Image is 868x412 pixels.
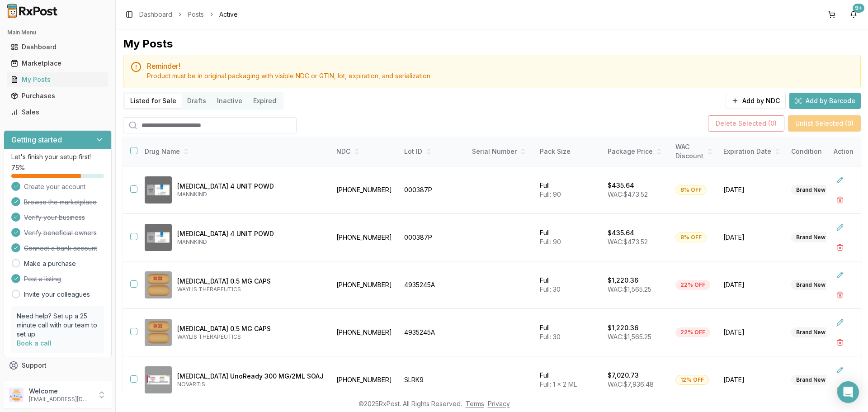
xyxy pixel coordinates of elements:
p: WAYLIS THERAPEUTICS [177,333,324,341]
div: Brand New [791,327,830,337]
td: [PHONE_NUMBER] [331,261,399,309]
a: Purchases [7,88,108,104]
p: [MEDICAL_DATA] 0.5 MG CAPS [177,277,324,286]
p: [MEDICAL_DATA] 0.5 MG CAPS [177,324,324,333]
th: Pack Size [534,137,602,166]
nav: breadcrumb [139,10,238,19]
span: 75 % [11,163,25,172]
button: Delete [832,239,848,256]
span: WAC: $473.52 [608,190,648,198]
p: MANNKIND [177,238,324,246]
span: Full: 90 [540,238,561,246]
p: $435.64 [608,181,634,190]
td: Full [534,166,602,214]
button: Drafts [182,94,212,108]
img: User avatar [9,388,24,402]
span: Browse the marketplace [24,198,97,207]
td: [PHONE_NUMBER] [331,356,399,404]
span: Active [219,10,238,19]
div: Brand New [791,280,830,290]
a: Posts [188,10,204,19]
span: Full: 1 x 2 ML [540,380,577,388]
img: RxPost Logo [4,4,61,18]
div: 12% OFF [675,375,709,385]
button: Expired [248,94,282,108]
span: Full: 30 [540,285,561,293]
p: Welcome [29,387,92,396]
span: WAC: $1,565.25 [608,285,651,293]
td: Full [534,214,602,261]
div: Brand New [791,375,830,385]
p: Need help? Set up a 25 minute call with our team to set up. [17,312,99,339]
div: 9+ [853,4,864,13]
th: Action [826,137,861,166]
button: Sales [4,105,112,119]
div: 8% OFF [675,185,707,195]
button: Edit [832,219,848,236]
img: Cosentyx UnoReady 300 MG/2ML SOAJ [145,366,172,393]
span: [DATE] [723,185,780,194]
a: Make a purchase [24,259,76,268]
div: Sales [11,108,104,117]
span: [DATE] [723,375,780,384]
span: Verify your business [24,213,85,222]
div: Product must be in original packaging with visible NDC or GTIN, lot, expiration, and serialization. [147,71,853,81]
button: 9+ [846,7,861,22]
p: $1,220.36 [608,323,638,332]
button: Delete [832,334,848,350]
td: Full [534,309,602,356]
div: Expiration Date [723,147,780,156]
button: Edit [832,172,848,188]
div: Package Price [608,147,665,156]
button: Add by Barcode [789,93,861,109]
button: My Posts [4,72,112,87]
p: MANNKIND [177,191,324,198]
p: WAYLIS THERAPEUTICS [177,286,324,293]
button: Delete [832,382,848,398]
p: $1,220.36 [608,276,638,285]
td: 000387P [399,166,467,214]
a: Dashboard [139,10,172,19]
td: [PHONE_NUMBER] [331,166,399,214]
div: 22% OFF [675,327,710,337]
button: Listed for Sale [125,94,182,108]
p: [EMAIL_ADDRESS][DOMAIN_NAME] [29,396,92,403]
span: Post a listing [24,275,61,284]
a: Marketplace [7,55,108,71]
td: Full [534,356,602,404]
div: Brand New [791,232,830,242]
button: Inactive [212,94,248,108]
img: Afrezza 4 UNIT POWD [145,224,172,251]
span: Connect a bank account [24,244,97,253]
h3: Getting started [11,134,62,145]
div: Marketplace [11,59,104,68]
span: Feedback [22,377,52,386]
div: Purchases [11,91,104,100]
div: Dashboard [11,43,104,52]
button: Edit [832,267,848,283]
a: Terms [466,400,484,407]
button: Support [4,357,112,374]
img: Avodart 0.5 MG CAPS [145,271,172,298]
span: Create your account [24,182,85,191]
h5: Reminder! [147,62,853,70]
button: Purchases [4,89,112,103]
div: Drug Name [145,147,324,156]
p: [MEDICAL_DATA] UnoReady 300 MG/2ML SOAJ [177,372,324,381]
img: Afrezza 4 UNIT POWD [145,176,172,204]
span: WAC: $473.52 [608,238,648,246]
p: [MEDICAL_DATA] 4 UNIT POWD [177,229,324,238]
td: Full [534,261,602,309]
div: 8% OFF [675,232,707,242]
div: My Posts [11,75,104,84]
p: [MEDICAL_DATA] 4 UNIT POWD [177,182,324,191]
td: [PHONE_NUMBER] [331,309,399,356]
h2: Main Menu [7,29,108,36]
div: Open Intercom Messenger [837,381,859,403]
div: 22% OFF [675,280,710,290]
a: Invite your colleagues [24,290,90,299]
button: Delete [832,192,848,208]
span: Full: 90 [540,190,561,198]
button: Dashboard [4,40,112,54]
button: Edit [832,314,848,331]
